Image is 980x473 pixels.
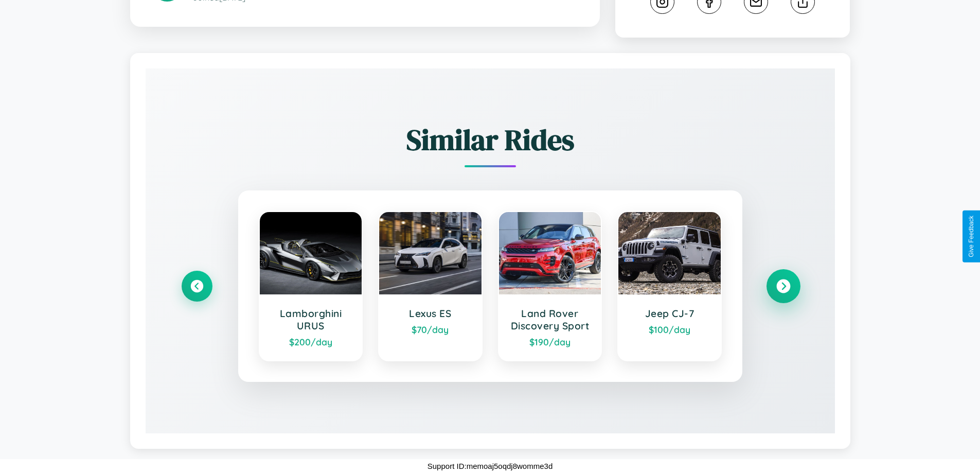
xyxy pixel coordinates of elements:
a: Lexus ES$70/day [378,211,483,361]
div: Give Feedback [968,216,975,257]
div: $ 190 /day [509,336,591,347]
a: Jeep CJ-7$100/day [617,211,722,361]
a: Lamborghini URUS$200/day [259,211,363,361]
h3: Lexus ES [389,307,471,320]
h3: Land Rover Discovery Sport [509,307,591,332]
div: $ 200 /day [270,336,352,347]
p: Support ID: memoaj5oqdj8womme3d [427,459,553,473]
div: $ 70 /day [389,324,471,335]
h3: Lamborghini URUS [270,307,352,332]
h3: Jeep CJ-7 [629,307,710,320]
div: $ 100 /day [629,324,710,335]
a: Land Rover Discovery Sport$190/day [498,211,602,361]
h2: Similar Rides [182,120,799,160]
